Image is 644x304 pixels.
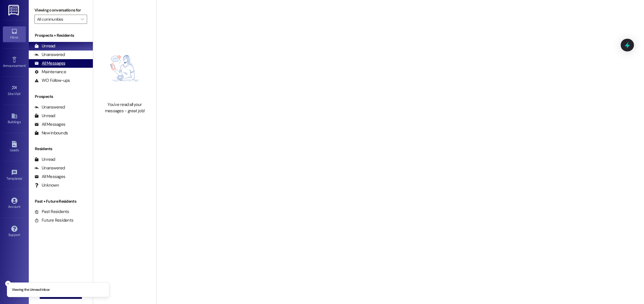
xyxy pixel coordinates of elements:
[3,111,26,127] a: Buildings
[21,91,22,95] span: •
[3,168,26,183] a: Templates •
[34,156,55,162] div: Unread
[34,43,55,49] div: Unread
[34,165,65,171] div: Unanswered
[8,5,20,16] img: ResiDesk Logo
[34,60,65,66] div: All Messages
[34,217,73,223] div: Future Residents
[34,121,65,127] div: All Messages
[34,182,59,188] div: Unknown
[22,176,23,180] span: •
[34,209,69,215] div: Past Residents
[3,224,26,239] a: Support
[5,281,11,286] button: Close toast
[34,52,65,58] div: Unanswered
[34,113,55,119] div: Unread
[99,102,150,114] div: You've read all your messages - great job!
[29,32,93,38] div: Prospects + Residents
[29,94,93,100] div: Prospects
[3,196,26,211] a: Account
[12,287,49,293] p: Viewing the Unread inbox
[34,130,68,136] div: New Inbounds
[34,104,65,110] div: Unanswered
[34,78,70,84] div: WO Follow-ups
[29,146,93,152] div: Residents
[29,198,93,204] div: Past + Future Residents
[81,17,84,22] i: 
[26,63,26,67] span: •
[99,38,150,99] img: empty-state
[37,15,78,24] input: All communities
[34,174,65,180] div: All Messages
[3,83,26,98] a: Site Visit •
[34,69,66,75] div: Maintenance
[3,26,26,42] a: Inbox
[34,6,87,15] label: Viewing conversations for
[3,139,26,155] a: Leads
